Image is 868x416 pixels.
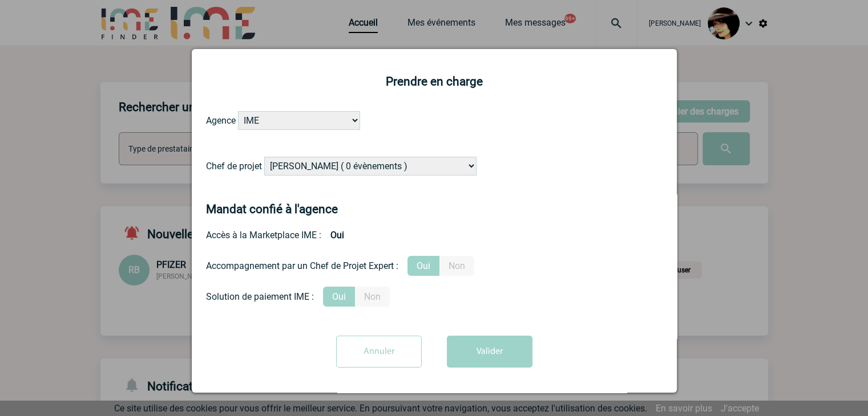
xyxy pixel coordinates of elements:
button: Valider [447,336,532,368]
div: Accès à la Marketplace IME : [206,225,663,245]
div: Conformité aux process achat client, Prise en charge de la facturation, Mutualisation de plusieur... [206,287,663,307]
div: Accompagnement par un Chef de Projet Expert : [206,260,398,271]
b: Oui [321,225,353,245]
h4: Mandat confié à l'agence [206,202,338,216]
label: Agence [206,115,236,126]
label: Oui [407,256,439,276]
label: Oui [323,287,355,307]
input: Annuler [336,336,422,368]
h2: Prendre en charge [206,75,663,88]
div: Prestation payante [206,256,663,276]
label: Non [355,287,390,307]
div: Solution de paiement IME : [206,291,314,302]
label: Non [439,256,474,276]
label: Chef de projet [206,161,262,172]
